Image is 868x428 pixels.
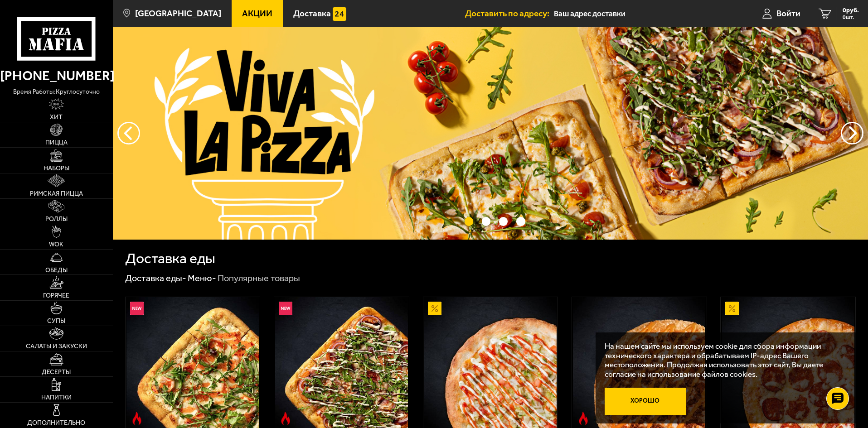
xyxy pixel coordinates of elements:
div: Популярные товары [218,273,300,284]
span: Обеды [45,267,68,274]
span: Доставить по адресу: [465,9,554,18]
a: Меню- [188,273,216,284]
span: Салаты и закуски [26,343,87,350]
a: Доставка еды- [125,273,186,284]
img: Острое блюдо [130,412,144,425]
h1: Доставка еды [125,251,215,266]
span: Супы [47,318,65,324]
img: Акционный [725,302,739,315]
span: Войти [776,9,800,18]
button: точки переключения [482,217,490,226]
span: Римская пицца [30,191,83,197]
input: Ваш адрес доставки [554,5,727,22]
img: 15daf4d41897b9f0e9f617042186c801.svg [333,7,346,21]
span: Роллы [45,216,68,222]
button: точки переключения [465,217,473,226]
img: Острое блюдо [577,412,590,425]
img: Новинка [279,302,292,315]
span: Десерты [42,369,71,375]
span: Горячее [43,293,69,299]
span: WOK [49,241,63,248]
button: следующий [117,122,140,144]
span: Доставка [293,9,331,18]
span: Пицца [45,139,68,146]
span: 0 шт. [843,14,859,20]
img: Новинка [130,302,144,315]
img: Акционный [428,302,441,315]
span: [GEOGRAPHIC_DATA] [135,9,221,18]
button: точки переключения [499,217,508,226]
img: Острое блюдо [279,412,292,425]
span: Наборы [44,165,69,172]
button: Хорошо [605,388,686,415]
span: Дополнительно [27,420,85,426]
span: 0 руб. [843,7,859,14]
span: Хит [50,114,63,120]
span: Напитки [41,394,72,401]
button: точки переключения [516,217,525,226]
button: предыдущий [841,122,863,144]
span: Акции [242,9,272,18]
p: На нашем сайте мы используем cookie для сбора информации технического характера и обрабатываем IP... [605,341,842,379]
